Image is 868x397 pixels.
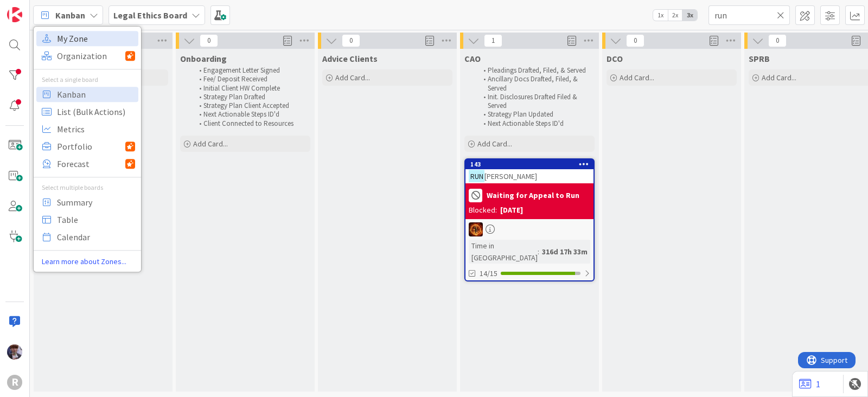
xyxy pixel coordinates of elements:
span: 0 [768,34,787,47]
a: Organization [36,48,138,63]
span: 2x [668,10,682,21]
a: Learn more about Zones... [34,256,141,267]
span: CAO [464,53,481,64]
span: 14/15 [480,268,497,279]
div: Select multiple boards [34,183,141,193]
b: Legal Ethics Board [113,10,187,21]
div: R [7,375,22,390]
span: List (Bulk Actions) [57,104,135,120]
span: Advice Clients [322,53,378,64]
a: List (Bulk Actions) [36,104,138,119]
span: Calendar [57,229,135,245]
span: Kanban [55,9,85,22]
span: 0 [342,34,360,47]
span: Support [23,2,49,15]
li: Init. Disclosures Drafted Filed & Served [477,93,593,111]
a: Kanban [36,87,138,102]
span: Add Card... [620,73,654,82]
a: Metrics [36,121,138,137]
span: Metrics [57,121,135,137]
span: Summary [57,194,135,210]
span: 0 [626,34,644,47]
span: Portfolio [57,138,125,155]
img: ML [7,344,22,360]
li: Fee/ Deposit Received [193,75,309,84]
span: SPRB [749,53,770,64]
span: Forecast [57,156,125,172]
span: [PERSON_NAME] [484,171,537,181]
a: Forecast [36,156,138,171]
span: Onboarding [180,53,227,64]
div: Blocked: [469,204,497,216]
li: Ancillary Docs Drafted, Filed, & Served [477,75,593,93]
b: Waiting for Appeal to Run [487,191,579,199]
li: Next Actionable Steps ID'd [477,119,593,128]
span: DCO [607,53,623,64]
span: 3x [682,10,697,21]
li: Strategy Plan Drafted [193,93,309,101]
span: 1x [653,10,668,21]
a: Table [36,212,138,227]
div: [DATE] [500,204,523,216]
span: 1 [484,34,502,47]
span: Add Card... [193,139,228,149]
img: Visit kanbanzone.com [7,7,22,22]
span: Add Card... [762,73,796,82]
li: Next Actionable Steps ID'd [193,110,309,119]
li: Client Connected to Resources [193,119,309,128]
mark: RUN [469,170,484,182]
div: 143 [465,159,593,169]
span: My Zone [57,30,135,47]
span: Add Card... [477,139,512,149]
li: Engagement Letter Signed [193,66,309,75]
input: Quick Filter... [709,5,790,25]
li: Pleadings Drafted, Filed, & Served [477,66,593,75]
div: TR [465,222,593,236]
div: Select a single board [34,75,141,85]
span: : [538,246,539,258]
div: 143RUN[PERSON_NAME] [465,159,593,183]
li: Initial Client HW Complete [193,84,309,93]
a: Portfolio [36,139,138,154]
span: Add Card... [335,73,370,82]
a: Calendar [36,229,138,245]
li: Strategy Plan Updated [477,110,593,119]
span: 0 [200,34,218,47]
li: Strategy Plan Client Accepted [193,101,309,110]
a: 1 [799,377,820,390]
span: Kanban [57,86,135,103]
div: Time in [GEOGRAPHIC_DATA] [469,240,538,264]
div: 316d 17h 33m [539,246,590,258]
a: Summary [36,195,138,210]
div: 143 [470,161,593,168]
img: TR [469,222,483,236]
span: Table [57,212,135,228]
a: My Zone [36,31,138,46]
span: Organization [57,48,125,64]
